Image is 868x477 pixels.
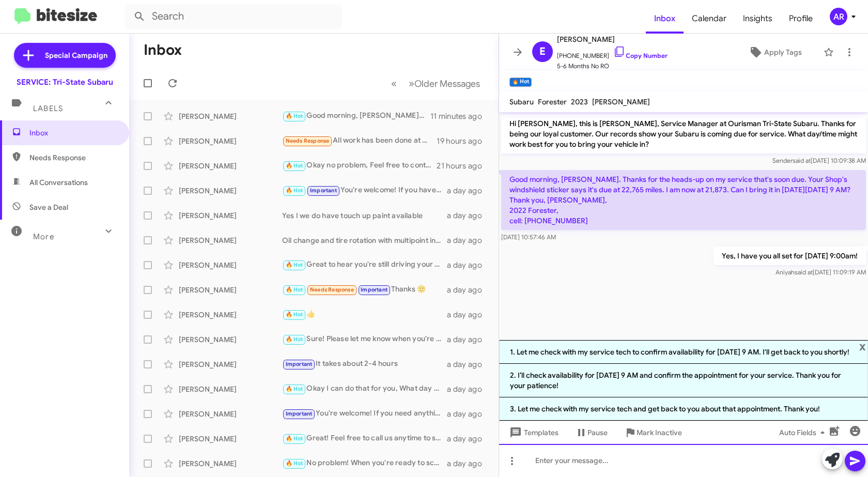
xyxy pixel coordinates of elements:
span: Older Messages [414,78,480,89]
div: Great to hear you're still driving your Subaru! Let me know when you're ready to book your appoin... [282,259,447,271]
button: Mark Inactive [616,423,690,442]
div: Thanks 🙂 [282,284,447,296]
div: a day ago [447,260,490,270]
div: AR [830,8,847,25]
span: E [539,43,546,60]
span: Forester [538,97,567,106]
div: Yes I we do have touch up paint available [282,210,447,221]
a: Copy Number [613,52,668,59]
div: All work has been done at your business. Can you look to see which of these items are already per... [282,135,437,147]
span: Important [310,187,337,194]
span: said at [793,157,811,164]
div: It takes about 2-4 hours [282,358,447,370]
span: 🔥 Hot [286,286,303,293]
button: AR [821,8,857,25]
a: Calendar [684,4,735,34]
div: Sure! Please let me know when you're ready, and I can help you schedule that appointment. [282,333,447,345]
button: Next [402,73,486,94]
span: Special Campaign [45,50,107,60]
span: Save a Deal [29,202,68,212]
span: » [409,77,414,90]
button: Apply Tags [731,43,818,61]
li: 3. Let me check with my service tech and get back to you about that appointment. Thank you! [499,397,868,421]
div: 21 hours ago [437,161,490,171]
p: Hi [PERSON_NAME], this is [PERSON_NAME], Service Manager at Ourisman Tri-State Subaru. Thanks for... [501,114,866,153]
div: a day ago [447,334,490,345]
div: [PERSON_NAME] [179,186,282,196]
span: 🔥 Hot [286,162,303,169]
span: 🔥 Hot [286,336,303,343]
span: Apply Tags [764,43,802,61]
div: You're welcome! If you need anything else before your appointment, feel free to ask. [282,408,447,420]
span: 🔥 Hot [286,460,303,467]
span: Auto Fields [779,423,829,442]
button: Pause [567,423,616,442]
div: [PERSON_NAME] [179,310,282,320]
li: 1. Let me check with my service tech to confirm availability for [DATE] 9 AM. I'll get back to yo... [499,340,868,364]
div: 11 minutes ago [430,111,490,121]
span: Needs Response [286,137,330,144]
span: Labels [33,104,63,113]
span: More [33,232,54,241]
span: 🔥 Hot [286,386,303,392]
span: [PHONE_NUMBER] [557,45,668,61]
div: a day ago [447,235,490,245]
div: a day ago [447,409,490,419]
div: [PERSON_NAME] [179,334,282,345]
div: a day ago [447,434,490,444]
div: a day ago [447,285,490,295]
h1: Inbox [144,42,182,58]
div: a day ago [447,384,490,394]
div: Oil change and tire rotation with multipoint inspection [282,235,447,245]
span: Important [286,361,313,367]
span: Needs Response [310,286,354,293]
div: a day ago [447,186,490,196]
span: said at [795,268,813,276]
a: Profile [781,4,821,34]
p: Good morning, [PERSON_NAME]. Thanks for the heads-up on my service that's soon due. Your Shop's w... [501,170,866,230]
span: 5-6 Months No RO [557,61,668,71]
small: 🔥 Hot [509,78,532,87]
span: 2023 [571,97,588,106]
span: Aniyah [DATE] 11:09:19 AM [776,268,866,276]
span: Sender [DATE] 10:09:38 AM [772,157,866,164]
div: 👍 [282,309,447,320]
span: 🔥 Hot [286,187,303,194]
span: Mark Inactive [637,423,682,442]
a: Inbox [646,4,684,34]
a: Special Campaign [14,43,116,68]
div: Okay I can do that for you, What day would you like to bring your vehicle in ? [282,383,447,395]
nav: Page navigation example [385,73,486,94]
a: Insights [735,4,781,34]
span: Important [286,410,313,417]
div: SERVICE: Tri-State Subaru [17,77,113,87]
div: [PERSON_NAME] [179,111,282,121]
span: [PERSON_NAME] [557,33,668,45]
div: [PERSON_NAME] [179,285,282,295]
span: 🔥 Hot [286,311,303,318]
div: a day ago [447,310,490,320]
div: [PERSON_NAME] [179,161,282,171]
div: [PERSON_NAME] [179,409,282,419]
div: Great! Feel free to call us anytime to set up your appointment. We're here to help when you're re... [282,433,447,444]
li: 2. I’ll check availability for [DATE] 9 AM and confirm the appointment for your service. Thank yo... [499,364,868,397]
span: [DATE] 10:57:46 AM [501,233,556,241]
div: [PERSON_NAME] [179,210,282,221]
div: a day ago [447,458,490,469]
span: Templates [507,423,559,442]
div: 19 hours ago [437,136,490,146]
button: Auto Fields [771,423,837,442]
p: Yes, I have you all set for [DATE] 9:00am! [714,247,866,265]
span: « [391,77,397,90]
span: x [859,340,866,352]
input: Search [125,4,342,29]
span: 🔥 Hot [286,113,303,119]
span: 🔥 Hot [286,435,303,442]
div: [PERSON_NAME] [179,458,282,469]
div: [PERSON_NAME] [179,359,282,370]
span: Pause [587,423,608,442]
div: [PERSON_NAME] [179,136,282,146]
